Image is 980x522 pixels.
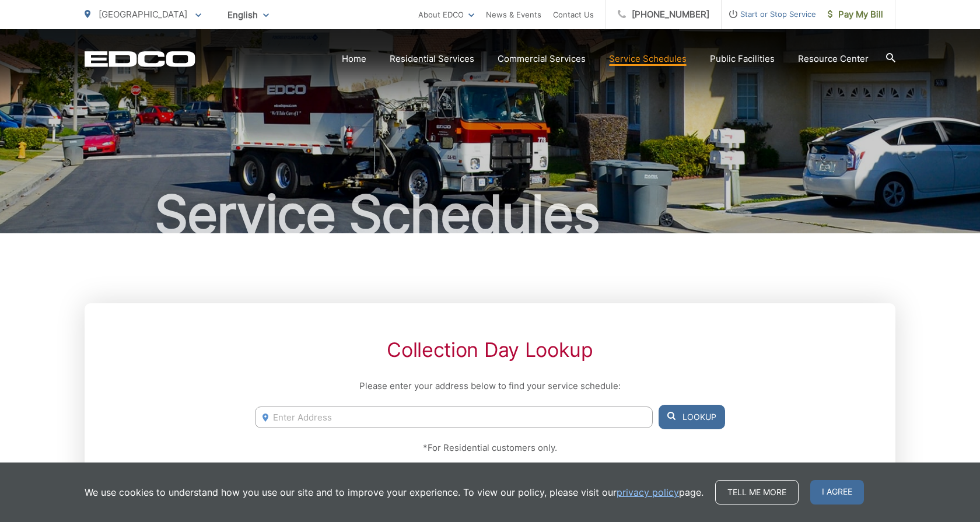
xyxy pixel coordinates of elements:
a: Contact Us [553,8,594,22]
a: Resource Center [798,52,869,66]
a: Home [342,52,366,66]
a: News & Events [486,8,541,22]
h2: Collection Day Lookup [255,338,725,362]
a: Service Schedules [609,52,687,66]
p: *For Residential customers only. [255,441,725,455]
p: We use cookies to understand how you use our site and to improve your experience. To view our pol... [85,485,703,499]
span: [GEOGRAPHIC_DATA] [99,9,187,20]
h1: Service Schedules [85,185,895,244]
span: I agree [810,480,864,505]
span: Pay My Bill [828,8,883,22]
a: Tell me more [715,480,799,505]
a: privacy policy [617,485,679,499]
button: Lookup [659,405,725,429]
a: About EDCO [418,8,474,22]
a: Public Facilities [710,52,775,66]
p: Please enter your address below to find your service schedule: [255,379,725,393]
a: Residential Services [390,52,474,66]
input: Enter Address [255,407,653,428]
a: EDCD logo. Return to the homepage. [85,51,195,67]
span: English [219,5,278,25]
a: Commercial Services [498,52,586,66]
